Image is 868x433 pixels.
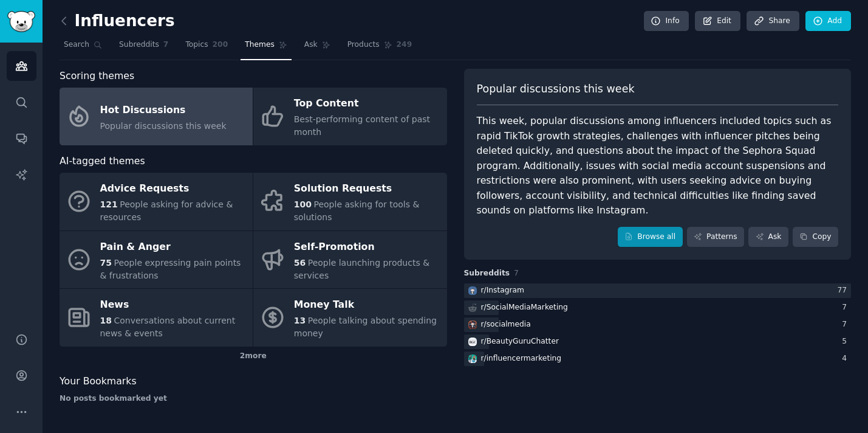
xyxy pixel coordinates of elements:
[464,268,510,279] span: Subreddits
[119,40,159,50] span: Subreddits
[60,374,137,389] span: Your Bookmarks
[464,352,852,367] a: influencermarketingr/influencermarketing4
[253,173,446,230] a: Solution Requests100People asking for tools & solutions
[294,114,430,137] span: Best-performing content of past month
[618,227,683,248] a: Browse all
[100,199,118,209] span: 121
[481,336,559,347] div: r/ BeautyGuruChatter
[837,285,851,296] div: 77
[805,11,851,32] a: Add
[294,94,440,114] div: Top Content
[100,316,112,325] span: 18
[100,121,227,131] span: Popular discussions this week
[748,227,788,248] a: Ask
[842,336,851,347] div: 5
[253,88,446,145] a: Top ContentBest-performing content of past month
[294,199,420,222] span: People asking for tools & solutions
[294,258,429,280] span: People launching products & services
[481,302,568,313] div: r/ SocialMediaMarketing
[294,179,440,199] div: Solution Requests
[245,40,275,50] span: Themes
[294,199,312,209] span: 100
[477,81,635,97] span: Popular discussions this week
[115,35,173,60] a: Subreddits7
[468,355,477,363] img: influencermarketing
[343,35,416,60] a: Products249
[687,227,744,248] a: Patterns
[60,12,175,31] h2: Influencers
[300,35,335,60] a: Ask
[695,11,740,32] a: Edit
[60,231,253,289] a: Pain & Anger75People expressing pain points & frustrations
[60,173,253,230] a: Advice Requests121People asking for advice & resources
[241,35,292,60] a: Themes
[253,289,446,347] a: Money Talk13People talking about spending money
[644,11,689,32] a: Info
[481,353,562,364] div: r/ influencermarketing
[100,258,112,268] span: 75
[481,285,525,296] div: r/ Instagram
[464,334,852,350] a: BeautyGuruChatterr/BeautyGuruChatter5
[464,283,852,299] a: Instagramr/Instagram77
[100,179,247,199] div: Advice Requests
[60,35,106,60] a: Search
[100,258,241,280] span: People expressing pain points & frustrations
[397,40,412,50] span: 249
[60,154,145,169] span: AI-tagged themes
[60,289,253,347] a: News18Conversations about current news & events
[481,319,531,330] div: r/ socialmedia
[60,88,253,145] a: Hot DiscussionsPopular discussions this week
[100,296,247,315] div: News
[60,393,447,404] div: No posts bookmarked yet
[60,347,447,366] div: 2 more
[514,269,519,277] span: 7
[100,199,233,222] span: People asking for advice & resources
[842,353,851,364] div: 4
[100,316,236,338] span: Conversations about current news & events
[294,237,440,257] div: Self-Promotion
[294,316,437,338] span: People talking about spending money
[294,296,440,315] div: Money Talk
[468,338,477,346] img: BeautyGuruChatter
[464,317,852,333] a: socialmediar/socialmedia7
[7,11,35,32] img: GummySearch logo
[253,231,446,289] a: Self-Promotion56People launching products & services
[842,319,851,330] div: 7
[747,11,799,32] a: Share
[468,286,477,295] img: Instagram
[181,35,232,60] a: Topics200
[793,227,838,248] button: Copy
[304,40,318,50] span: Ask
[468,320,477,329] img: socialmedia
[477,114,839,218] div: This week, popular discussions among influencers included topics such as rapid TikTok growth stra...
[842,302,851,313] div: 7
[213,40,228,50] span: 200
[347,40,380,50] span: Products
[294,258,306,268] span: 56
[294,316,306,325] span: 13
[100,237,247,257] div: Pain & Anger
[464,300,852,316] a: r/SocialMediaMarketing7
[185,40,208,50] span: Topics
[163,40,169,50] span: 7
[100,100,227,120] div: Hot Discussions
[60,69,134,84] span: Scoring themes
[64,40,89,50] span: Search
